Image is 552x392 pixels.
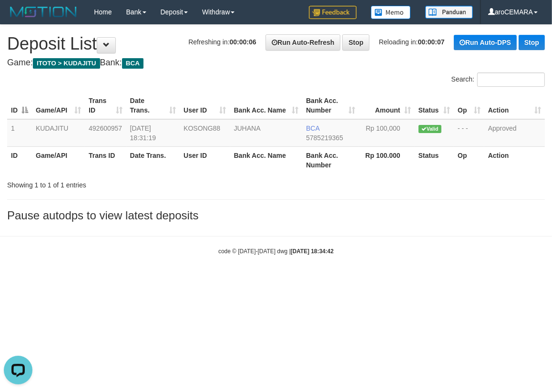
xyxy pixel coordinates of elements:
[184,124,220,132] span: KOSONG88
[7,119,32,147] td: 1
[359,146,414,174] th: Rp 100.000
[188,38,256,46] span: Refreshing in:
[484,92,545,119] th: Action: activate to sort column ascending
[291,248,334,255] strong: [DATE] 18:34:42
[7,34,545,53] h1: Deposit List
[85,146,126,174] th: Trans ID
[126,92,180,119] th: Date Trans.: activate to sort column ascending
[371,6,411,19] img: Button%20Memo.svg
[7,146,32,174] th: ID
[266,34,340,51] a: Run Auto-Refresh
[230,38,256,46] strong: 00:00:06
[484,119,545,147] td: Approved
[415,146,454,174] th: Status
[122,58,143,69] span: BCA
[484,146,545,174] th: Action
[519,35,545,50] a: Stop
[180,92,230,119] th: User ID: activate to sort column ascending
[130,124,156,142] span: [DATE] 18:31:19
[342,34,369,51] a: Stop
[7,92,32,119] th: ID: activate to sort column descending
[32,119,85,147] td: KUDAJITU
[180,146,230,174] th: User ID
[126,146,180,174] th: Date Trans.
[359,92,414,119] th: Amount: activate to sort column ascending
[7,5,80,19] img: MOTION_logo.png
[309,6,357,19] img: Feedback.jpg
[4,4,32,32] button: Open LiveChat chat widget
[425,6,473,19] img: panduan.png
[234,124,261,132] a: JUHANA
[454,92,484,119] th: Op: activate to sort column ascending
[415,92,454,119] th: Status: activate to sort column ascending
[32,146,85,174] th: Game/API
[454,146,484,174] th: Op
[33,58,100,69] span: ITOTO > KUDAJITU
[454,35,517,50] a: Run Auto-DPS
[85,92,126,119] th: Trans ID: activate to sort column ascending
[7,176,223,190] div: Showing 1 to 1 of 1 entries
[7,209,545,222] h3: Pause autodps to view latest deposits
[306,124,319,132] span: BCA
[32,92,85,119] th: Game/API: activate to sort column ascending
[418,38,445,46] strong: 00:00:07
[454,119,484,147] td: - - -
[302,146,359,174] th: Bank Acc. Number
[379,38,445,46] span: Reloading in:
[230,92,303,119] th: Bank Acc. Name: activate to sort column ascending
[302,92,359,119] th: Bank Acc. Number: activate to sort column ascending
[89,124,122,132] span: 492600957
[230,146,303,174] th: Bank Acc. Name
[366,124,400,132] span: Rp 100,000
[7,58,545,68] h4: Game: Bank:
[451,72,545,87] label: Search:
[218,248,334,255] small: code © [DATE]-[DATE] dwg |
[306,134,343,142] span: Copy 5785219365 to clipboard
[419,125,441,133] span: Valid transaction
[477,72,545,87] input: Search:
